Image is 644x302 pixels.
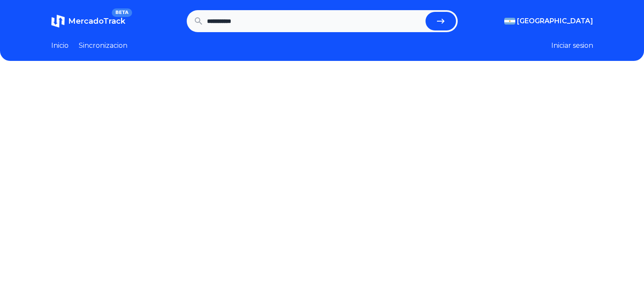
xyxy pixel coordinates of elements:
[517,16,593,26] span: [GEOGRAPHIC_DATA]
[51,41,69,51] a: Inicio
[51,14,65,28] img: MercadoTrack
[551,41,593,51] button: Iniciar sesion
[112,8,132,17] span: BETA
[504,18,515,25] img: Argentina
[51,14,125,28] a: MercadoTrackBETA
[79,41,127,51] a: Sincronizacion
[68,16,125,26] span: MercadoTrack
[504,16,593,26] button: [GEOGRAPHIC_DATA]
